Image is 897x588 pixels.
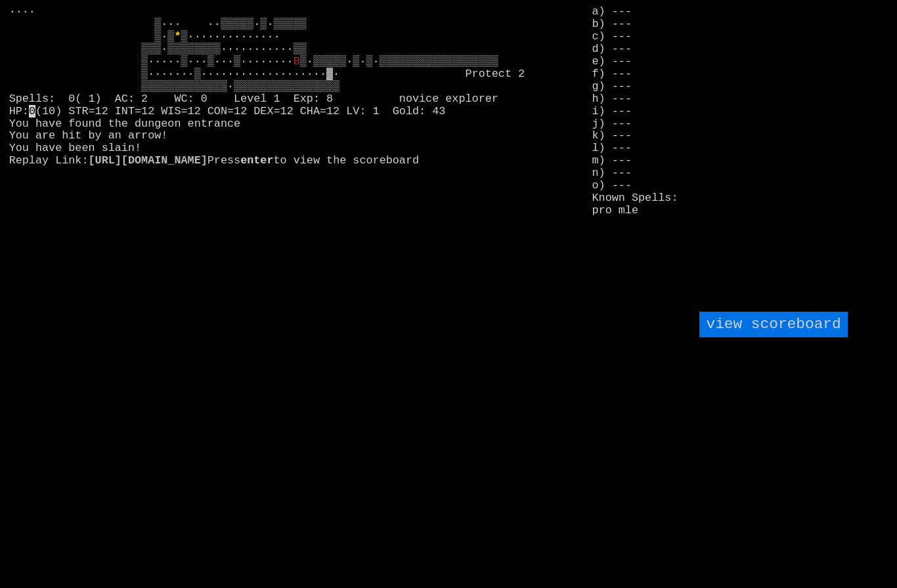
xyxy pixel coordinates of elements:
[240,154,273,167] b: enter
[9,6,575,300] larn: ···· ▒··· ··▒▒▒▒▒·▒·▒▒▒▒▒ ▒·▒ ▒·············· ▒▒▒·▒▒▒▒▒▒▒▒···········▒▒ ▒·····▒···▒···▒········ ▒...
[29,105,35,117] mark: 0
[89,154,208,167] a: [URL][DOMAIN_NAME]
[699,312,847,337] input: view scoreboard
[592,6,888,182] stats: a) --- b) --- c) --- d) --- e) --- f) --- g) --- h) --- i) --- j) --- k) --- l) --- m) --- n) ---...
[294,55,300,68] font: B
